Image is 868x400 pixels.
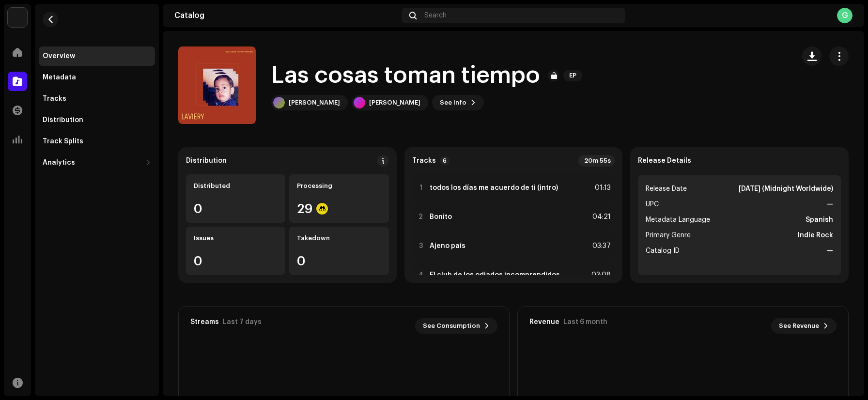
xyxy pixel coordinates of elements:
[194,234,278,242] div: Issues
[190,318,219,326] div: Streams
[646,199,659,210] span: UPC
[39,68,155,87] re-m-nav-item: Metadata
[827,245,833,257] strong: —
[39,110,155,130] re-m-nav-item: Distribution
[39,46,155,66] re-m-nav-item: Overview
[827,199,833,210] strong: —
[186,157,227,165] div: Distribution
[578,155,615,167] div: 20m 55s
[412,157,436,165] strong: Tracks
[806,214,833,226] strong: Spanish
[646,214,710,226] span: Metadata Language
[440,93,466,112] span: See Info
[43,116,83,124] div: Distribution
[430,271,560,279] strong: El club de los odiados incomprendidos
[8,8,27,27] img: 297a105e-aa6c-4183-9ff4-27133c00f2e2
[837,8,852,23] div: G
[194,182,278,190] div: Distributed
[440,156,449,165] p-badge: 6
[589,269,611,281] div: 03:08
[638,157,691,165] strong: Release Details
[430,184,558,192] strong: todos los días me acuerdo de ti (intro)
[39,132,155,151] re-m-nav-item: Track Splits
[174,12,398,19] div: Catalog
[589,182,611,194] div: 01:13
[43,159,75,167] div: Analytics
[432,95,484,110] button: See Info
[43,52,75,60] div: Overview
[223,318,262,326] div: Last 7 days
[43,74,76,81] div: Metadata
[423,316,480,336] span: See Consumption
[43,138,83,145] div: Track Splits
[589,240,611,252] div: 03:37
[271,60,540,91] h1: Las cosas toman tiempo
[297,182,381,190] div: Processing
[430,213,452,221] strong: Bonito
[430,242,465,250] strong: Ajeno país
[424,12,447,19] span: Search
[43,95,66,103] div: Tracks
[297,234,381,242] div: Takedown
[563,70,582,81] span: EP
[369,99,420,107] div: [PERSON_NAME]
[529,318,559,326] div: Revenue
[779,316,819,336] span: See Revenue
[646,245,680,257] span: Catalog ID
[646,230,691,241] span: Primary Genre
[39,153,155,172] re-m-nav-dropdown: Analytics
[289,99,340,107] div: [PERSON_NAME]
[39,89,155,108] re-m-nav-item: Tracks
[589,211,611,223] div: 04:21
[563,318,607,326] div: Last 6 month
[646,183,687,195] span: Release Date
[739,183,833,195] strong: [DATE] (Midnight Worldwide)
[771,318,837,334] button: See Revenue
[798,230,833,241] strong: Indie Rock
[415,318,497,334] button: See Consumption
